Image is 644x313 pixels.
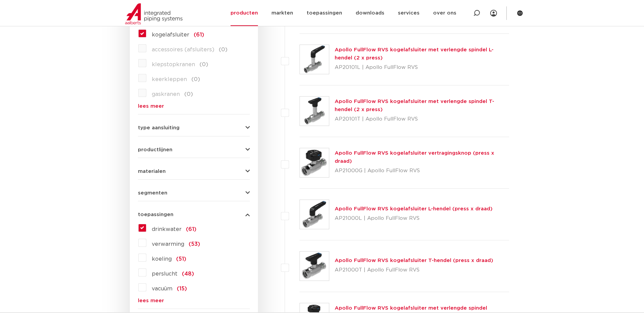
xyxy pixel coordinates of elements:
[138,125,250,130] button: type aansluiting
[186,227,196,232] span: (61)
[138,212,173,217] span: toepassingen
[152,227,182,232] span: drinkwater
[335,213,493,224] p: AP21000L | Apollo FullFlow RVS
[177,286,187,291] span: (15)
[335,258,493,263] a: Apollo FullFlow RVS kogelafsluiter T-hendel (press x draad)
[138,298,250,303] a: lees meer
[219,47,228,52] span: (0)
[138,169,250,174] button: materialen
[152,286,172,291] span: vacuüm
[138,169,166,174] span: materialen
[335,151,494,164] a: Apollo FullFlow RVS kogelafsluiter vertragingsknop (press x draad)
[300,148,329,177] img: Thumbnail for Apollo FullFlow RVS kogelafsluiter vertragingsknop (press x draad)
[152,92,180,97] span: gaskranen
[194,32,204,37] span: (61)
[152,271,177,277] span: perslucht
[138,147,172,152] span: productlijnen
[300,200,329,229] img: Thumbnail for Apollo FullFlow RVS kogelafsluiter L-hendel (press x draad)
[335,165,509,176] p: AP21000G | Apollo FullFlow RVS
[300,45,329,74] img: Thumbnail for Apollo FullFlow RVS kogelafsluiter met verlengde spindel L-hendel (2 x press)
[184,92,193,97] span: (0)
[335,114,509,125] p: AP20101T | Apollo FullFlow RVS
[152,241,184,247] span: verwarming
[138,147,250,152] button: productlijnen
[152,32,189,37] span: kogelafsluiter
[138,190,167,195] span: segmenten
[335,265,493,276] p: AP21000T | Apollo FullFlow RVS
[199,62,208,67] span: (0)
[138,190,250,195] button: segmenten
[138,104,250,109] a: lees meer
[335,99,494,112] a: Apollo FullFlow RVS kogelafsluiter met verlengde spindel T-hendel (2 x press)
[152,47,214,52] span: accessoires (afsluiters)
[335,206,493,211] a: Apollo FullFlow RVS kogelafsluiter L-hendel (press x draad)
[191,77,200,82] span: (0)
[152,77,187,82] span: keerkleppen
[335,62,509,73] p: AP20101L | Apollo FullFlow RVS
[176,256,186,262] span: (51)
[300,97,329,126] img: Thumbnail for Apollo FullFlow RVS kogelafsluiter met verlengde spindel T-hendel (2 x press)
[152,256,172,262] span: koeling
[138,212,250,217] button: toepassingen
[182,271,194,277] span: (48)
[189,241,200,247] span: (53)
[300,252,329,281] img: Thumbnail for Apollo FullFlow RVS kogelafsluiter T-hendel (press x draad)
[138,125,180,130] span: type aansluiting
[152,62,195,67] span: klepstopkranen
[335,47,494,60] a: Apollo FullFlow RVS kogelafsluiter met verlengde spindel L-hendel (2 x press)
